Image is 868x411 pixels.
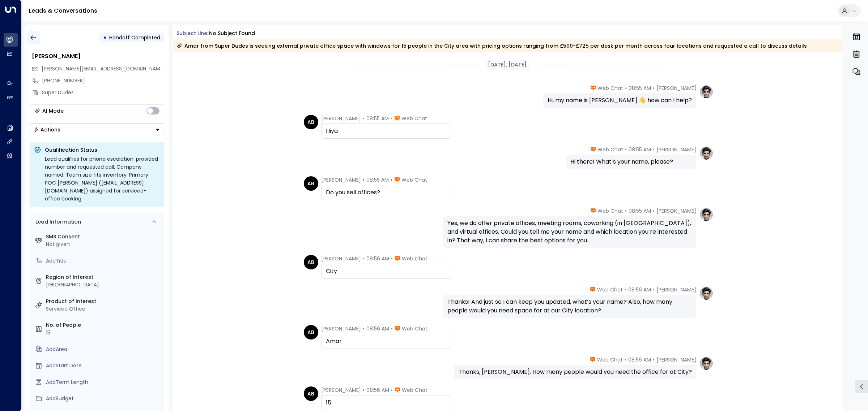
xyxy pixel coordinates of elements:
div: AddBudget [46,395,161,402]
label: Product of Interest [46,298,161,305]
div: [GEOGRAPHIC_DATA] [46,281,161,289]
span: • [653,356,655,363]
span: [PERSON_NAME] [656,286,696,293]
div: Hiya [326,127,447,135]
img: profile-logo.png [699,286,714,300]
div: No subject found [209,30,255,37]
span: 08:55 AM [366,176,389,183]
div: [PHONE_NUMBER] [42,77,164,85]
span: Subject Line: [176,30,208,37]
span: • [625,286,626,293]
a: Leads & Conversations [29,7,97,15]
img: profile-logo.png [699,356,714,371]
span: [PERSON_NAME] [656,356,696,363]
div: 15 [46,329,161,337]
span: Web Chat [401,115,427,122]
span: • [625,146,627,153]
span: Web Chat [597,207,623,215]
div: Thanks, [PERSON_NAME]. How many people would you need the office for at City? [459,368,692,376]
div: AI Mode [42,107,64,114]
p: Qualification Status [45,146,160,153]
div: Amar from Super Dudes is seeking external private office space with windows for 15 people in the ... [176,42,807,49]
img: profile-logo.png [699,146,714,160]
span: Web Chat [597,356,623,363]
span: Web Chat [401,176,427,183]
span: • [363,115,365,122]
span: • [391,386,393,394]
div: Lead qualifies for phone escalation: provided number and requested call. Company named. Team size... [45,155,160,203]
span: Web Chat [402,386,427,394]
div: • [103,31,107,44]
div: Thanks! And just so I can keep you updated, what’s your name? Also, how many people would you nee... [447,298,692,315]
div: AddArea [46,346,161,353]
span: 08:55 AM [629,85,651,92]
label: Region of Interest [46,273,161,281]
span: Web Chat [597,85,623,92]
div: AB [304,386,318,401]
span: • [363,255,365,262]
button: Actions [30,123,164,136]
span: 08:55 AM [629,146,651,153]
span: [PERSON_NAME] [656,85,696,92]
span: • [391,255,393,262]
span: • [625,85,627,92]
label: SMS Consent [46,233,161,241]
span: [PERSON_NAME] [656,207,696,215]
span: • [625,207,627,215]
span: • [391,325,393,332]
span: [PERSON_NAME] [321,176,361,183]
span: • [653,286,655,293]
div: Not given [46,241,161,248]
span: Web Chat [597,286,623,293]
span: • [653,146,655,153]
span: [PERSON_NAME] [321,255,361,262]
span: [PERSON_NAME] [656,146,696,153]
span: t.s.bongers@outlook.com [42,65,164,73]
span: 08:56 AM [366,255,389,262]
label: No. of People [46,321,161,329]
div: Do you sell offices? [326,188,447,197]
span: [PERSON_NAME] [321,325,361,332]
span: [PERSON_NAME][EMAIL_ADDRESS][DOMAIN_NAME] [42,65,165,72]
div: [DATE], [DATE] [485,60,529,70]
div: Yes, we do offer private offices, meeting rooms, coworking (in [GEOGRAPHIC_DATA]), and virtual of... [447,219,692,245]
span: 08:56 AM [366,325,389,332]
span: Web Chat [402,325,427,332]
div: Hi, my name is [PERSON_NAME] 👋 how can I help? [548,96,692,105]
span: • [625,356,626,363]
div: Super Dudes [42,89,164,96]
span: 08:56 AM [628,286,651,293]
div: 15 [326,398,447,407]
span: • [363,176,365,183]
div: AB [304,325,318,339]
span: Handoff Completed [109,34,160,41]
span: Web Chat [597,146,623,153]
span: • [391,176,392,183]
span: • [653,85,655,92]
img: profile-logo.png [699,207,714,222]
span: 08:55 AM [366,115,389,122]
div: AB [304,176,318,191]
span: Web Chat [402,255,427,262]
span: [PERSON_NAME] [321,386,361,394]
span: • [363,386,365,394]
div: AddStart Date [46,362,161,369]
img: profile-logo.png [699,85,714,99]
div: AddTitle [46,257,161,265]
div: Lead Information [33,218,81,226]
div: Button group with a nested menu [30,123,164,136]
div: Serviced Office [46,305,161,313]
span: 08:56 AM [628,356,651,363]
div: Amar [326,337,447,346]
div: City [326,267,447,276]
span: • [363,325,365,332]
div: AddTerm Length [46,378,161,386]
span: • [653,207,655,215]
div: Actions [34,126,60,133]
span: [PERSON_NAME] [321,115,361,122]
div: AB [304,115,318,129]
span: 08:55 AM [629,207,651,215]
div: AB [304,255,318,269]
span: • [391,115,392,122]
div: Hi there! What’s your name, please? [570,157,692,166]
